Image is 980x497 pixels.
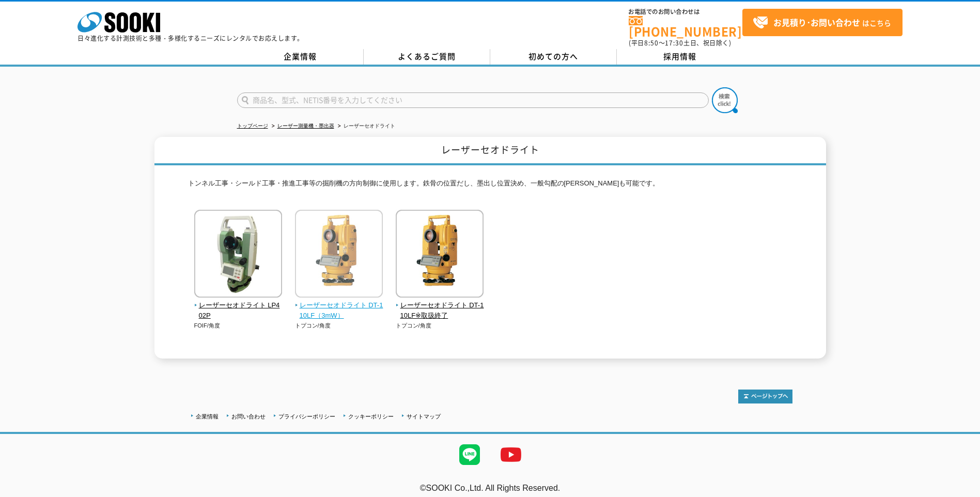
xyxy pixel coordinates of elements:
span: レーザーセオドライト DT-110LF（3mW） [295,300,383,322]
h1: レーザーセオドライト [154,137,826,165]
a: レーザーセオドライト LP402P [194,290,283,321]
a: トップページ [237,123,268,129]
p: トプコン/角度 [295,321,383,330]
span: はこちら [753,15,891,30]
a: サイトマップ [407,413,441,420]
a: 採用情報 [617,49,743,65]
img: レーザーセオドライト DT-110LF（3mW） [295,210,383,300]
input: 商品名、型式、NETIS番号を入力してください [237,92,709,108]
span: (平日 ～ 土日、祝日除く) [629,38,731,48]
a: お問い合わせ [231,413,266,420]
span: 初めての方へ [528,51,578,62]
img: トップページへ [738,390,792,403]
a: よくあるご質問 [364,49,490,65]
a: クッキーポリシー [348,413,394,420]
span: 8:50 [644,38,659,48]
img: YouTube [490,434,532,475]
a: 企業情報 [196,413,219,420]
a: 企業情報 [237,49,364,65]
p: トンネル工事・シールド工事・推進工事等の掘削機の方向制御に使用します。鉄骨の位置だし、墨出し位置決め、一般勾配の[PERSON_NAME]も可能です。 [188,178,792,194]
span: お電話でのお問い合わせは [629,9,742,15]
img: btn_search.png [712,87,738,113]
p: 日々進化する計測技術と多種・多様化するニーズにレンタルでお応えします。 [77,35,304,41]
a: [PHONE_NUMBER] [629,16,742,37]
p: FOIF/角度 [194,321,283,330]
span: レーザーセオドライト DT-110LF※取扱終了 [396,300,484,322]
a: レーザーセオドライト DT-110LF（3mW） [295,290,383,321]
span: レーザーセオドライト LP402P [194,300,283,322]
a: レーザーセオドライト DT-110LF※取扱終了 [396,290,484,321]
a: お見積り･お問い合わせはこちら [742,9,903,36]
strong: お見積り･お問い合わせ [773,16,860,28]
img: LINE [449,434,490,475]
span: 17:30 [665,38,683,48]
p: トプコン/角度 [396,321,484,330]
a: レーザー測量機・墨出器 [277,123,334,129]
a: プライバシーポリシー [278,413,335,420]
img: レーザーセオドライト LP402P [194,210,282,300]
img: レーザーセオドライト DT-110LF※取扱終了 [396,210,484,300]
a: 初めての方へ [490,49,617,65]
li: レーザーセオドライト [336,121,395,132]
